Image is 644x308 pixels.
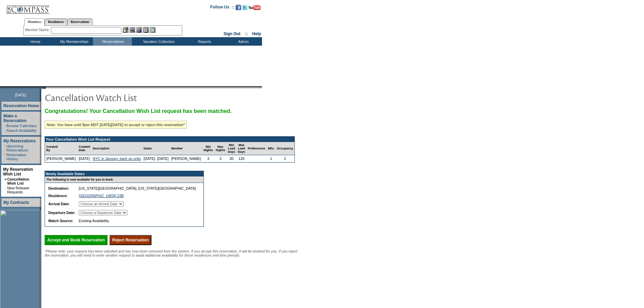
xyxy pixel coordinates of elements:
[7,186,29,194] a: New Release Requests
[143,27,149,33] img: Reservations
[246,142,267,155] td: Preferences
[77,142,92,155] td: Created Date
[15,93,26,97] span: [DATE]
[129,27,135,33] img: View
[110,235,151,245] input: Reject Reservation
[276,142,295,155] td: Occupancy
[45,108,232,114] span: Congratulations! Your Cancellation Wish List request has been matched.
[6,124,37,128] a: Browse Calendars
[45,249,297,257] span: *Please note, your request has been satisfied and has now been removed from the system. If you ac...
[3,200,29,205] a: My Contracts
[45,176,199,183] td: The following is now available for you to book
[3,103,39,108] a: Reservation Home
[45,137,294,142] td: Your Cancellation Wish List Request
[276,155,295,162] td: 2
[3,139,35,143] a: My Reservations
[123,27,128,33] img: b_edit.gif
[77,185,197,192] td: [US_STATE][GEOGRAPHIC_DATA], [US_STATE][GEOGRAPHIC_DATA]
[45,18,67,25] a: Residences
[45,235,108,245] input: Accept and Book Reservation
[5,124,6,128] td: ·
[242,5,247,10] img: Follow us on Twitter
[54,37,93,46] td: My Memberships
[136,27,142,33] img: Impersonate
[48,219,73,223] b: Match Source:
[45,171,199,176] td: Newly Available Dates
[91,142,142,155] td: Description
[6,153,26,161] a: Reservation History
[15,37,54,46] td: Home
[24,18,45,26] a: Members
[48,186,69,190] b: Destination:
[223,31,240,36] a: Sign Out
[132,37,184,46] td: Vacation Collection
[48,194,68,198] b: Residence:
[236,5,241,10] img: Become our fan on Facebook
[25,27,51,33] div: Member Name:
[48,202,70,206] b: Arrival Date:
[3,167,33,176] a: My Reservation Wish List
[45,155,77,162] td: [PERSON_NAME]
[3,114,27,123] a: Make a Reservation
[242,7,247,11] a: Follow us on Twitter
[48,211,75,215] b: Departure Date:
[248,5,261,10] img: Subscribe to our YouTube Channel
[4,177,6,181] b: »
[150,27,156,33] img: b_calculator.gif
[214,155,226,162] td: 3
[45,142,77,155] td: Created By
[236,7,241,11] a: Become our fan on Facebook
[170,155,202,162] td: [PERSON_NAME]
[77,217,197,224] td: Existing Availability
[237,155,247,162] td: 120
[202,155,214,162] td: 3
[67,18,93,25] a: Reservations
[223,37,262,46] td: Admin
[5,144,6,152] td: ·
[184,37,223,46] td: Reports
[214,142,226,155] td: Max Nights
[6,144,28,152] a: Upcoming Reservations
[47,123,185,127] i: Note: You have until 5pm MDT [DATE][DATE] to accept or reject this reservation*
[202,142,214,155] td: Min Nights
[43,86,46,89] img: promoShadowLeftCorner.gif
[226,155,237,162] td: 30
[77,155,92,162] td: [DATE]
[4,186,6,194] td: ·
[226,142,237,155] td: Min Lead Days
[93,157,141,161] a: NYC in January, back up units
[170,142,202,155] td: Member
[142,142,170,155] td: Dates
[248,7,261,11] a: Subscribe to our YouTube Channel
[267,155,276,162] td: 1
[45,91,180,104] img: pgTtlCancellationNotification.gif
[267,142,276,155] td: BRs
[93,37,132,46] td: Reservations
[79,194,124,198] a: [GEOGRAPHIC_DATA] 23B
[5,128,6,133] td: ·
[142,155,170,162] td: [DATE]- [DATE]
[210,4,234,12] td: Follow Us ::
[237,142,247,155] td: Max Lead Days
[245,31,248,36] span: ::
[7,177,29,185] a: Cancellation Wish List
[6,128,37,133] a: Search Availability
[5,153,6,161] td: ·
[252,31,261,36] a: Help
